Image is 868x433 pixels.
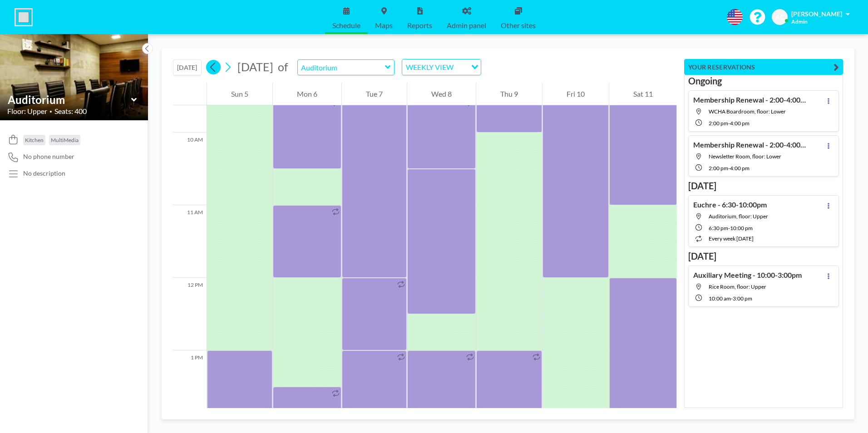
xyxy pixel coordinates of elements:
div: Tue 7 [342,83,407,105]
span: Newsletter Room, floor: Lower [709,153,781,160]
span: AC [775,13,784,21]
span: Seats: 400 [54,107,87,116]
h3: [DATE] [688,180,839,192]
span: • [49,108,52,114]
div: 10 AM [173,133,207,205]
div: 12 PM [173,278,207,350]
input: Search for option [456,61,466,73]
div: No description [23,169,65,177]
h3: [DATE] [688,251,839,262]
button: [DATE] [173,59,202,75]
div: 1 PM [173,350,207,423]
span: Admin [791,18,808,25]
span: 6:30 PM [709,225,728,231]
span: Maps [375,22,393,29]
h4: Membership Renewal - 2:00-4:00pm [693,140,807,149]
img: organization-logo [15,8,33,26]
span: [DATE] [237,60,273,74]
input: Auditorium [298,60,385,75]
div: Mon 6 [273,83,341,105]
div: Thu 9 [476,83,542,105]
span: Kitchen [25,137,44,143]
span: - [728,225,730,231]
h4: Auxiliary Meeting - 10:00-3:00pm [693,271,802,280]
span: 10:00 AM [709,295,731,302]
span: WCHA Boardroom, floor: Lower [709,108,786,115]
div: 11 AM [173,205,207,278]
span: Schedule [332,22,360,29]
span: [PERSON_NAME] [791,10,842,18]
span: - [731,295,733,302]
span: 2:00 PM [709,165,728,172]
span: 4:00 PM [730,165,750,172]
span: Reports [407,22,432,29]
span: Admin panel [447,22,486,29]
h4: Membership Renewal - 2:00-4:00pm [693,95,807,104]
span: WEEKLY VIEW [404,61,455,73]
div: Search for option [402,59,481,75]
h3: Ongoing [688,75,839,87]
h4: Euchre - 6:30-10:00pm [693,200,767,209]
div: Wed 8 [407,83,476,105]
span: 3:00 PM [733,295,752,302]
span: every week [DATE] [709,235,754,242]
span: 4:00 PM [730,120,750,127]
span: Rice Room, floor: Upper [709,283,766,290]
span: No phone number [23,153,74,161]
span: 10:00 PM [730,225,753,231]
span: Auditorium, floor: Upper [709,213,768,220]
span: - [728,165,730,172]
button: YOUR RESERVATIONS [684,59,843,75]
div: Sun 5 [207,83,272,105]
span: MultiMedia [51,137,79,143]
div: Sat 11 [609,83,677,105]
span: of [278,60,288,74]
span: Floor: Upper [7,107,47,116]
span: - [728,120,730,127]
span: 2:00 PM [709,120,728,127]
input: Auditorium [8,93,131,106]
div: Fri 10 [542,83,609,105]
span: Other sites [501,22,536,29]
